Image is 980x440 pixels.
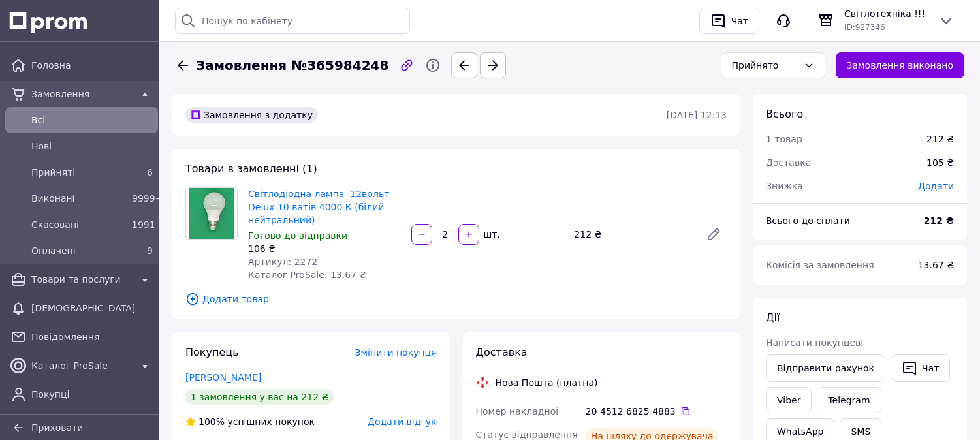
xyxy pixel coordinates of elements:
div: 20 4512 6825 4883 [586,405,727,418]
img: Світлодіодна лампа 12вольт Delux 10 ватів 4000 К (білий нейтральний) [189,188,234,239]
span: Всього [766,108,803,120]
span: ID: 927346 [844,23,885,32]
div: 212 ₴ [926,133,954,146]
div: 105 ₴ [919,148,962,177]
span: Покупець [185,346,239,358]
input: Пошук по кабінету [175,8,410,34]
span: Додати товар [185,292,727,306]
span: 1 товар [766,134,802,144]
button: Чат [891,354,950,382]
button: Відправити рахунок [766,354,885,382]
span: Написати покупцеві [766,338,863,348]
span: Нові [31,140,153,153]
span: Покупці [31,388,153,401]
time: [DATE] 12:13 [667,110,727,120]
a: Viber [766,387,812,413]
span: 13.67 ₴ [918,260,954,270]
a: Світлодіодна лампа 12вольт Delux 10 ватів 4000 К (білий нейтральний) [248,189,389,225]
span: [DEMOGRAPHIC_DATA] [31,302,153,315]
span: Статус відправлення [476,430,578,440]
span: Прийняті [31,166,127,179]
div: 1 замовлення у вас на 212 ₴ [185,389,334,405]
span: Замовлення [31,87,132,101]
b: 212 ₴ [924,215,954,226]
span: 6 [147,167,153,178]
span: Всi [31,114,153,127]
span: Доставка [476,346,528,358]
button: Чат [699,8,759,34]
button: Замовлення виконано [836,52,965,78]
span: Каталог ProSale: 13.67 ₴ [248,270,366,280]
span: Додати відгук [368,416,436,427]
span: Всього до сплати [766,215,850,226]
span: Знижка [766,181,803,191]
span: Скасовані [31,218,127,231]
span: Артикул: 2272 [248,257,317,267]
div: Нова Пошта (платна) [492,376,601,389]
span: Доставка [766,157,811,168]
span: Готово до відправки [248,230,347,241]
span: Товари та послуги [31,273,132,286]
span: 9 [147,245,153,256]
span: 1991 [132,219,155,230]
div: 106 ₴ [248,242,401,255]
span: Комісія за замовлення [766,260,874,270]
div: Чат [729,11,751,31]
div: шт. [481,228,501,241]
span: Дії [766,311,780,324]
span: Приховати [31,422,83,433]
a: [PERSON_NAME] [185,372,261,383]
span: Номер накладної [476,406,559,416]
span: Додати [918,181,954,191]
span: Каталог ProSale [31,359,132,372]
div: 212 ₴ [569,225,695,244]
span: Повідомлення [31,330,153,343]
span: Замовлення №365984248 [196,56,388,75]
span: Оплачені [31,244,127,257]
span: 9999+ [132,193,163,204]
div: Замовлення з додатку [185,107,318,123]
a: Редагувати [701,221,727,247]
span: Змінити покупця [355,347,437,358]
span: Виконані [31,192,127,205]
span: Світлотехніка !!! [844,7,928,20]
a: Telegram [817,387,881,413]
span: Головна [31,59,153,72]
span: 100% [198,416,225,427]
span: Товари в замовленні (1) [185,163,317,175]
div: успішних покупок [185,415,315,428]
div: Прийнято [732,58,798,72]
